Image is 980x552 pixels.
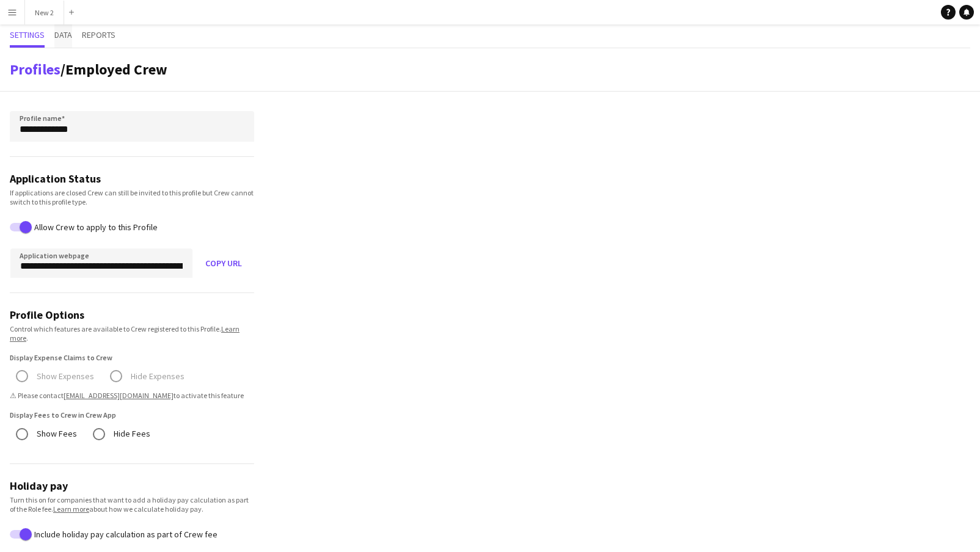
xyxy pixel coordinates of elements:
[10,410,254,421] label: Display Fees to Crew in Crew App
[32,529,218,539] label: Include holiday pay calculation as part of Crew fee
[193,249,254,278] button: Copy URL
[10,324,240,343] a: Learn more
[10,495,254,514] div: Turn this on for companies that want to add a holiday pay calculation as part of the Role fee. ab...
[65,60,167,79] span: Employed Crew
[64,391,174,400] a: [EMAIL_ADDRESS][DOMAIN_NAME]
[25,1,64,24] button: New 2
[32,222,158,232] label: Allow Crew to apply to this Profile
[10,60,167,79] h1: /
[10,188,254,206] div: If applications are closed Crew can still be invited to this profile but Crew cannot switch to th...
[10,60,60,79] a: Profiles
[10,308,254,322] h3: Profile Options
[10,479,254,493] h3: Holiday pay
[111,424,150,443] label: Hide Fees
[34,424,77,443] label: Show Fees
[53,504,89,514] a: Learn more
[10,172,254,186] h3: Application Status
[54,31,72,39] span: Data
[10,324,254,343] div: Control which features are available to Crew registered to this Profile. .
[10,391,254,400] span: ⚠ Please contact to activate this feature
[10,31,45,39] span: Settings
[10,352,254,363] label: Display Expense Claims to Crew
[82,31,115,39] span: Reports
